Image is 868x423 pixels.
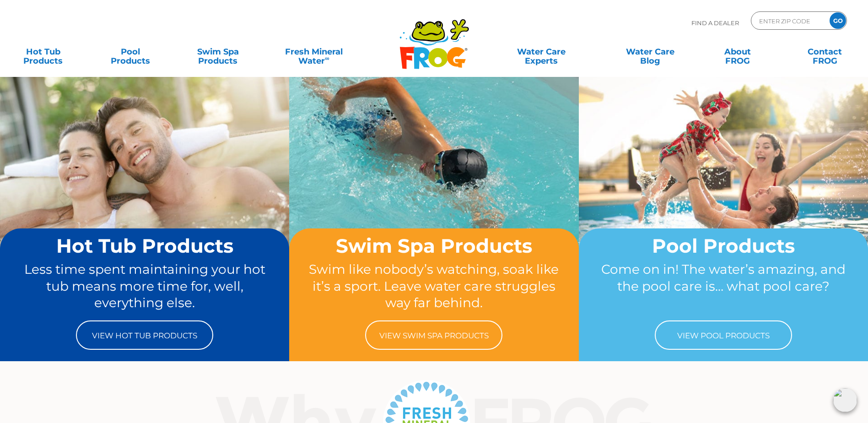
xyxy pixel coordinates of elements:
img: openIcon [833,388,857,412]
a: AboutFROG [703,43,771,61]
input: GO [830,12,846,29]
a: Swim SpaProducts [184,43,252,61]
h2: Hot Tub Products [17,235,272,256]
p: Less time spent maintaining your hot tub means more time for, well, everything else. [17,261,272,311]
h2: Swim Spa Products [307,235,561,256]
h2: Pool Products [596,235,851,256]
p: Swim like nobody’s watching, soak like it’s a sport. Leave water care struggles way far behind. [307,261,561,311]
img: home-banner-swim-spa-short [289,76,578,293]
p: Come on in! The water’s amazing, and the pool care is… what pool care? [596,261,851,311]
a: Hot TubProducts [9,43,77,61]
a: View Hot Tub Products [76,320,213,350]
p: Find A Dealer [691,11,739,34]
a: PoolProducts [97,43,165,61]
input: Zip Code Form [758,14,820,27]
a: View Swim Spa Products [365,320,502,350]
img: home-banner-pool-short [579,76,868,293]
a: Fresh MineralWater∞ [271,43,356,61]
sup: ∞ [325,54,329,62]
a: Water CareBlog [616,43,684,61]
a: ContactFROG [791,43,859,61]
a: View Pool Products [655,320,792,350]
a: Water CareExperts [486,43,597,61]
